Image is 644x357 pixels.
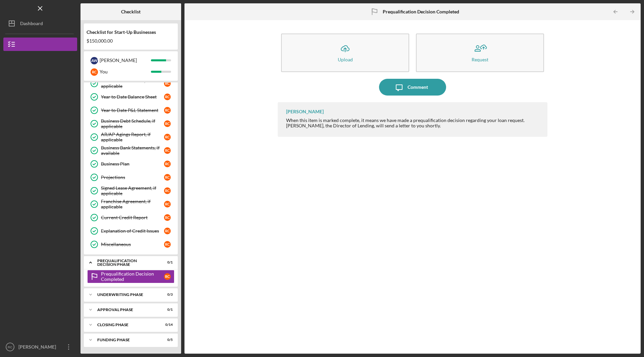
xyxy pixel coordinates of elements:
[408,79,428,96] div: Comment
[101,145,164,156] div: Business Bank Statements, if available
[164,80,171,87] div: R C
[101,108,164,113] div: Year to Date P&L Statement
[101,215,164,220] div: Current Credit Report
[91,57,98,64] div: A W
[161,338,173,342] div: 0 / 5
[87,270,174,283] a: Prequalification Decision CompletedRC
[164,241,171,248] div: R C
[281,34,409,72] button: Upload
[161,260,173,264] div: 0 / 1
[3,17,77,30] button: Dashboard
[87,117,174,130] a: Business Debt Schedule, if applicableRC
[100,66,151,77] div: You
[100,55,151,66] div: [PERSON_NAME]
[164,273,171,280] div: R C
[164,107,171,114] div: R C
[20,17,43,32] div: Dashboard
[101,161,164,167] div: Business Plan
[87,197,174,211] a: Franchise Agreement, if applicableRC
[164,134,171,140] div: R C
[286,118,541,128] div: When this item is marked complete, it means we have made a prequalification decision regarding yo...
[87,184,174,197] a: Signed Lease Agreement, if applicableRC
[87,224,174,238] a: Explanation of Credit IssuesRC
[87,171,174,184] a: ProjectionsRC
[17,340,60,355] div: [PERSON_NAME]
[101,78,164,89] div: Business Tax Returns, if applicable
[383,9,459,14] b: Prequalification Decision Completed
[101,94,164,100] div: Year to Date Balance Sheet
[286,109,324,114] div: [PERSON_NAME]
[164,120,171,127] div: R C
[87,38,175,44] div: $150,000.00
[3,340,77,354] button: RC[PERSON_NAME]
[164,201,171,207] div: R C
[161,308,173,312] div: 0 / 1
[101,118,164,129] div: Business Debt Schedule, if applicable
[97,293,156,297] div: Underwriting Phase
[8,345,12,349] text: RC
[161,323,173,327] div: 0 / 14
[101,199,164,210] div: Franchise Agreement, if applicable
[472,57,488,62] div: Request
[379,79,446,96] button: Comment
[97,308,156,312] div: Approval Phase
[87,90,174,104] a: Year to Date Balance SheetRC
[87,211,174,224] a: Current Credit ReportRC
[164,214,171,221] div: R C
[87,130,174,144] a: AR/AP Agings Report, if applicableRC
[97,259,156,266] div: Prequalification Decision Phase
[416,34,544,72] button: Request
[121,9,141,14] b: Checklist
[101,271,164,282] div: Prequalification Decision Completed
[161,293,173,297] div: 0 / 3
[87,104,174,117] a: Year to Date P&L StatementRC
[97,323,156,327] div: Closing Phase
[101,175,164,180] div: Projections
[101,185,164,196] div: Signed Lease Agreement, if applicable
[338,57,353,62] div: Upload
[87,238,174,251] a: MiscellaneousRC
[164,187,171,194] div: R C
[87,29,175,35] div: Checklist for Start-Up Businesses
[91,68,98,76] div: R C
[164,228,171,234] div: R C
[164,94,171,100] div: R C
[101,242,164,247] div: Miscellaneous
[101,132,164,142] div: AR/AP Agings Report, if applicable
[87,144,174,157] a: Business Bank Statements, if availableRC
[164,161,171,167] div: R C
[97,338,156,342] div: Funding Phase
[87,157,174,171] a: Business PlanRC
[164,147,171,154] div: R C
[87,77,174,90] a: Business Tax Returns, if applicableRC
[164,174,171,181] div: R C
[101,228,164,234] div: Explanation of Credit Issues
